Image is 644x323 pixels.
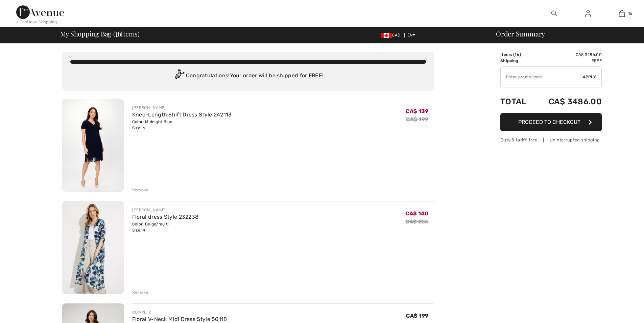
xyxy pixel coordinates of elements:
img: Canadian Dollar [381,33,392,38]
span: Apply [583,74,596,80]
td: CA$ 3486.00 [534,52,602,58]
input: Promo code [501,67,583,87]
td: Shipping [500,58,534,64]
td: Free [534,58,602,64]
div: [PERSON_NAME] [132,207,199,213]
td: Items ( ) [500,52,534,58]
div: Congratulations! Your order will be shipped for FREE! [70,69,426,83]
img: My Bag [619,9,625,18]
td: Total [500,90,534,113]
span: EN [407,33,416,37]
img: 1ère Avenue [16,5,64,19]
div: Remove [132,187,149,193]
span: CA$ 139 [406,108,428,114]
img: search the website [551,9,557,18]
div: COMPLI K [132,309,227,315]
div: Duty & tariff-free | Uninterrupted shipping [500,137,602,143]
span: CAD [381,33,403,37]
span: CA$ 199 [406,313,428,319]
button: Proceed to Checkout [500,113,602,131]
a: Floral dress Style 232238 [132,214,199,220]
span: 16 [115,29,121,37]
a: 16 [605,9,638,18]
span: 16 [628,10,633,17]
div: Color: Beige/multi Size: 4 [132,221,199,233]
div: [PERSON_NAME] [132,105,232,111]
span: CA$ 140 [405,210,428,217]
img: Knee-Length Shift Dress Style 242113 [62,99,124,192]
img: Congratulation2.svg [172,69,186,83]
div: Order Summary [488,30,640,37]
td: CA$ 3486.00 [534,90,602,113]
span: 16 [515,52,520,57]
s: CA$ 255 [405,218,428,225]
a: Knee-Length Shift Dress Style 242113 [132,111,232,118]
div: Color: Midnight Blue Size: 6 [132,119,232,131]
span: Proceed to Checkout [518,119,580,125]
a: Sign In [580,9,596,18]
div: < Continue Shopping [16,19,57,25]
span: My Shopping Bag ( Items) [60,30,140,37]
s: CA$ 199 [406,116,428,123]
img: My Info [585,9,591,18]
div: Remove [132,289,149,295]
img: Floral dress Style 232238 [62,201,124,294]
a: Floral V-Neck Midi Dress Style 50118 [132,316,227,322]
